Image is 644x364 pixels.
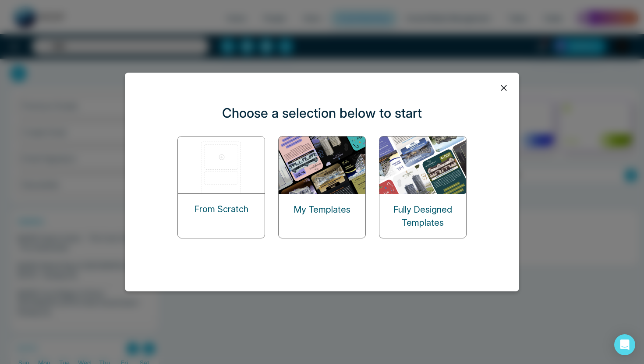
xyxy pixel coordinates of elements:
p: Choose a selection below to start [222,103,422,123]
p: Fully Designed Templates [379,203,466,229]
img: my-templates.png [279,136,366,194]
div: Open Intercom Messenger [614,334,635,355]
img: start-from-scratch.png [178,136,265,193]
p: My Templates [294,203,350,216]
p: From Scratch [194,203,248,216]
img: designed-templates.png [379,136,467,194]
